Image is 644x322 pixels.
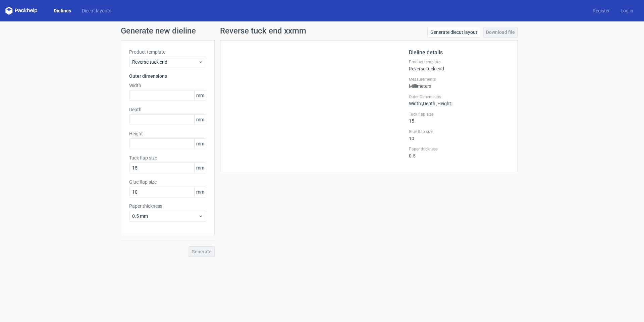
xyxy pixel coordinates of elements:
span: 0.5 mm [132,213,198,219]
a: Dielines [48,7,76,14]
h1: Reverse tuck end xxmm [220,27,306,35]
label: Width [129,82,206,89]
span: mm [194,139,206,149]
div: 0.5 [409,146,509,158]
span: , Depth : [422,101,436,106]
label: Paper thickness [409,146,509,152]
h2: Dieline details [409,49,509,57]
label: Product template [129,49,206,55]
a: Register [587,7,615,14]
div: Reverse tuck end [409,59,509,71]
span: mm [194,90,206,101]
label: Product template [409,59,509,65]
label: Glue flap size [409,129,509,134]
div: 10 [409,129,509,141]
label: Tuck flap size [129,154,206,161]
div: 15 [409,112,509,124]
span: mm [194,187,206,197]
label: Tuck flap size [409,112,509,117]
a: Diecut layouts [76,7,117,14]
span: mm [194,115,206,125]
span: mm [194,163,206,173]
label: Outer Dimensions [409,94,509,100]
label: Glue flap size [129,179,206,185]
div: Millimeters [409,77,509,89]
span: Width : [409,101,422,106]
h1: Generate new dieline [121,27,523,35]
a: Generate diecut layout [427,27,480,38]
span: Reverse tuck end [132,59,198,65]
span: , Height : [436,101,452,106]
label: Height [129,130,206,137]
label: Paper thickness [129,203,206,209]
h3: Outer dimensions [129,73,206,79]
label: Depth [129,106,206,113]
a: Log in [615,7,639,14]
label: Measurements [409,77,509,82]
